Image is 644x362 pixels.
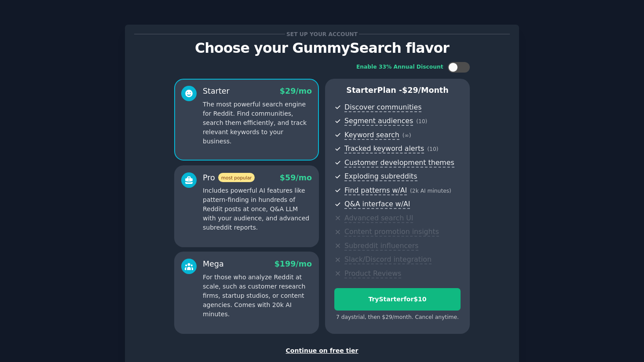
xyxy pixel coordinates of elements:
div: 7 days trial, then $ 29 /month . Cancel anytime. [334,314,461,322]
div: Starter [203,86,230,97]
span: $ 29 /mo [280,87,312,95]
span: Segment audiences [344,117,413,126]
span: Advanced search UI [344,214,413,223]
div: Pro [203,172,255,183]
span: Slack/Discord integration [344,255,432,264]
div: Mega [203,259,224,270]
p: For those who analyze Reddit at scale, such as customer research firms, startup studios, or conte... [203,273,312,319]
span: Product Reviews [344,269,401,278]
span: Tracked keyword alerts [344,144,424,154]
div: Try Starter for $10 [335,295,460,304]
span: ( ∞ ) [402,132,411,139]
p: Includes powerful AI features like pattern-finding in hundreds of Reddit posts at once, Q&A LLM w... [203,186,312,232]
span: ( 2k AI minutes ) [410,188,451,194]
span: Keyword search [344,131,399,140]
div: Continue on free tier [134,346,510,355]
span: Content promotion insights [344,227,439,237]
span: most popular [218,173,255,182]
span: $ 29 /month [402,86,449,95]
span: Exploding subreddits [344,172,417,181]
p: Starter Plan - [334,85,461,96]
span: Find patterns w/AI [344,186,407,195]
span: $ 59 /mo [280,173,312,182]
span: Discover communities [344,103,421,112]
span: Customer development themes [344,158,454,168]
p: Choose your GummySearch flavor [134,40,510,56]
span: ( 10 ) [416,118,427,124]
div: Enable 33% Annual Discount [356,63,443,71]
p: The most powerful search engine for Reddit. Find communities, search them efficiently, and track ... [203,100,312,146]
button: TryStarterfor$10 [334,288,461,311]
span: Q&A interface w/AI [344,200,410,209]
span: ( 10 ) [427,146,438,152]
span: Set up your account [285,29,359,39]
span: Subreddit influencers [344,241,418,251]
span: $ 199 /mo [274,260,312,268]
